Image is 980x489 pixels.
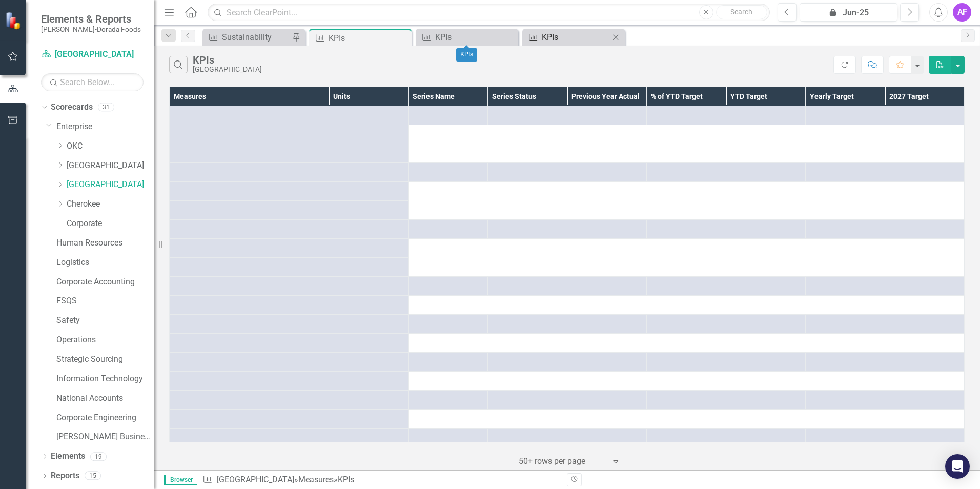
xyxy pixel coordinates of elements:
a: Enterprise [56,121,154,133]
a: Information Technology [56,373,154,385]
div: Jun-25 [803,7,894,19]
a: National Accounts [56,393,154,404]
a: Elements [51,451,85,462]
div: KPIs [338,475,354,484]
img: ClearPoint Strategy [5,12,23,30]
div: 15 [85,472,101,480]
a: [GEOGRAPHIC_DATA] [67,160,154,172]
a: Reports [51,470,79,482]
div: KPIs [435,31,516,44]
span: Search [730,8,752,16]
a: KPIs [525,31,609,44]
div: KPIs [329,32,409,45]
a: FSQS [56,295,154,307]
button: AF [953,3,971,22]
div: 19 [90,452,107,461]
a: [GEOGRAPHIC_DATA] [67,179,154,191]
button: Jun-25 [800,3,897,22]
input: Search Below... [41,73,144,91]
small: [PERSON_NAME]-Dorada Foods [41,25,141,33]
a: Human Resources [56,237,154,249]
div: [GEOGRAPHIC_DATA] [193,66,262,73]
span: Elements & Reports [41,13,141,25]
a: Corporate Engineering [56,412,154,424]
a: Strategic Sourcing [56,354,154,365]
div: KPIs [193,54,262,66]
a: Logistics [56,257,154,269]
a: Scorecards [51,101,93,113]
a: OKC [67,140,154,152]
button: Search [716,5,767,19]
a: [PERSON_NAME] Business Unit [56,431,154,443]
div: KPIs [542,31,609,44]
a: Cherokee [67,198,154,210]
div: Open Intercom Messenger [945,454,970,479]
a: KPIs [418,31,516,44]
a: Corporate [67,218,154,230]
a: [GEOGRAPHIC_DATA] [41,49,144,60]
div: 31 [98,103,114,112]
div: KPIs [456,48,477,62]
span: Browser [164,475,197,485]
div: Sustainability [222,31,290,44]
input: Search ClearPoint... [208,4,770,22]
a: Corporate Accounting [56,276,154,288]
a: [GEOGRAPHIC_DATA] [217,475,294,484]
a: Sustainability [205,31,290,44]
a: Measures [298,475,334,484]
a: Safety [56,315,154,327]
div: » » [202,474,559,486]
a: Operations [56,334,154,346]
